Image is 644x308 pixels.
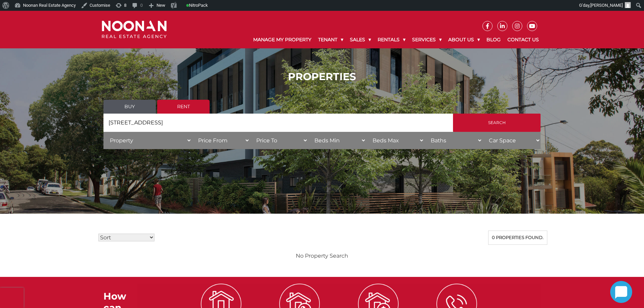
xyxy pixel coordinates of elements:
a: Rentals [374,31,409,48]
a: Contact Us [504,31,542,48]
div: 0 properties found. [488,231,547,245]
a: Blog [483,31,504,48]
input: Search [453,114,541,132]
a: Services [409,31,445,48]
a: About Us [445,31,483,48]
a: Manage My Property [250,31,315,48]
span: [PERSON_NAME] [590,3,623,8]
h1: PROPERTIES [103,71,541,83]
select: Sort Listings [98,234,154,241]
a: Rent [157,100,210,114]
a: Buy [103,100,156,114]
a: Sales [347,31,374,48]
p: No Property Search [97,252,547,260]
img: Noonan Real Estate Agency [102,21,167,39]
input: Search by suburb, postcode or area [103,114,453,132]
a: Tenant [315,31,347,48]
